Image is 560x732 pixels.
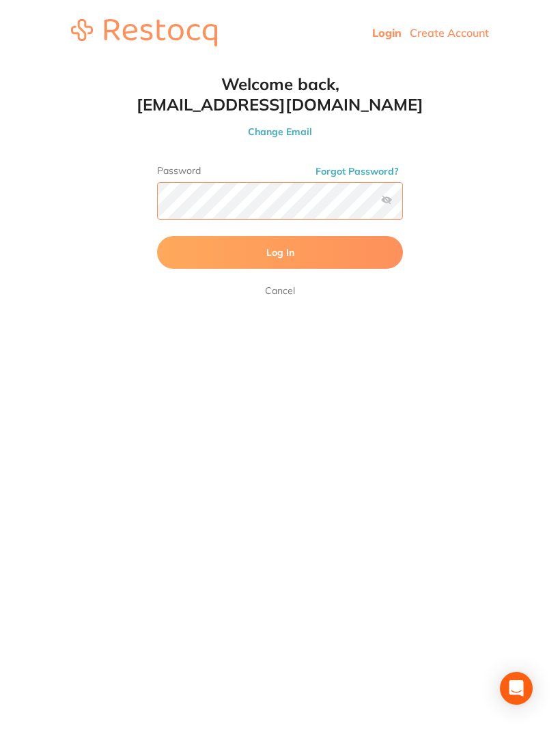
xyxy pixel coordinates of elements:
a: Cancel [262,282,298,299]
a: Create Account [410,26,489,40]
a: Login [372,26,402,40]
span: Log In [266,246,294,259]
button: Forgot Password? [311,165,403,177]
button: Change Email [130,126,430,138]
button: Log In [157,236,403,269]
label: Password [157,165,403,177]
div: Open Intercom Messenger [500,672,533,705]
img: restocq_logo.svg [71,19,217,46]
h1: Welcome back, [EMAIL_ADDRESS][DOMAIN_NAME] [130,74,430,115]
